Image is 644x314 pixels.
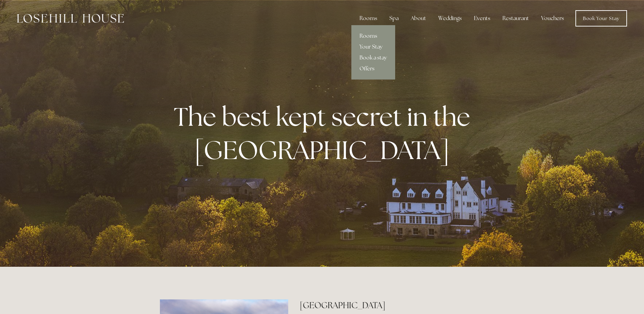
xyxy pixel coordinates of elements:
a: Vouchers [536,12,569,25]
strong: The best kept secret in the [GEOGRAPHIC_DATA] [174,100,476,167]
a: Book a stay [351,52,395,63]
div: About [405,12,431,25]
h2: [GEOGRAPHIC_DATA] [300,299,484,311]
div: Rooms [354,12,383,25]
a: Book Your Stay [575,10,627,27]
img: Losehill House [17,14,124,23]
a: Rooms [351,31,395,41]
div: Weddings [433,12,467,25]
a: Your Stay [351,41,395,52]
div: Events [468,12,496,25]
a: Offers [351,63,395,74]
div: Restaurant [497,12,534,25]
div: Spa [384,12,404,25]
